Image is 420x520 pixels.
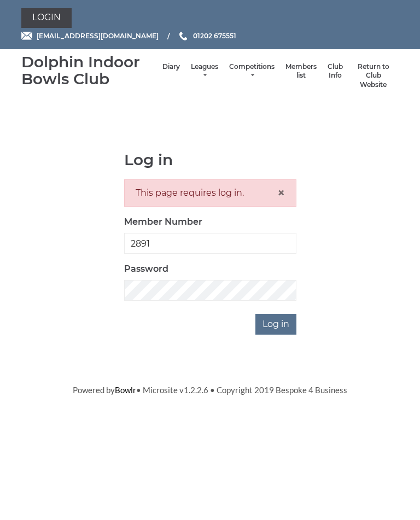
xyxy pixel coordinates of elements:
[21,32,32,40] img: Email
[37,32,159,40] span: [EMAIL_ADDRESS][DOMAIN_NAME]
[73,385,347,395] span: Powered by • Microsite v1.2.2.6 • Copyright 2019 Bespoke 4 Business
[255,314,296,335] input: Log in
[277,186,285,200] button: Close
[124,179,296,207] div: This page requires log in.
[354,62,393,90] a: Return to Club Website
[21,31,159,41] a: Email [EMAIL_ADDRESS][DOMAIN_NAME]
[124,215,202,229] label: Member Number
[277,185,285,201] span: ×
[193,32,236,40] span: 01202 675551
[124,151,296,168] h1: Log in
[328,62,343,80] a: Club Info
[21,8,72,28] a: Login
[162,62,180,72] a: Diary
[21,54,157,87] div: Dolphin Indoor Bowls Club
[115,385,136,395] a: Bowlr
[124,262,168,276] label: Password
[178,31,236,41] a: Phone us 01202 675551
[229,62,275,80] a: Competitions
[285,62,317,80] a: Members list
[191,62,218,80] a: Leagues
[179,32,187,40] img: Phone us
